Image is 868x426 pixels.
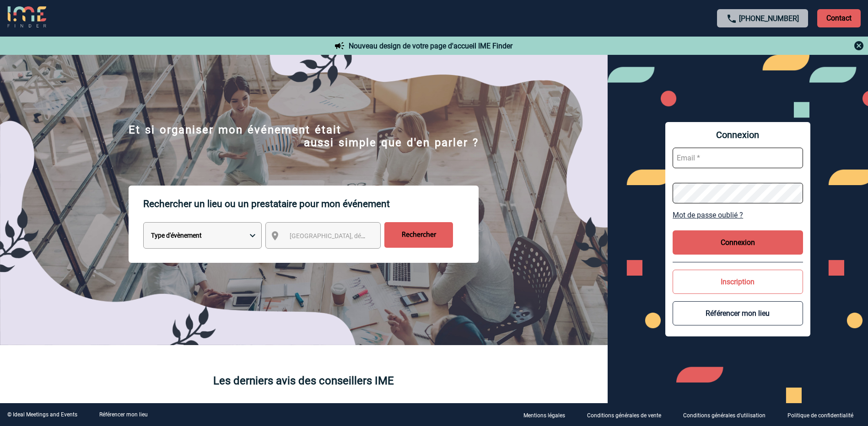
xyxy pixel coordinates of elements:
p: Politique de confidentialité [787,412,853,419]
div: © Ideal Meetings and Events [7,411,77,418]
a: Conditions générales d'utilisation [676,410,780,419]
span: Connexion [673,129,803,140]
p: Rechercher un lieu ou un prestataire pour mon événement [143,186,479,222]
img: call-24-px.png [726,13,737,24]
a: Politique de confidentialité [780,410,868,419]
a: Mot de passe oublié ? [673,211,803,219]
p: Conditions générales d'utilisation [683,412,766,419]
a: Conditions générales de vente [580,410,676,419]
button: Référencer mon lieu [673,301,803,325]
p: Conditions générales de vente [587,412,661,419]
a: [PHONE_NUMBER] [739,14,799,23]
span: [GEOGRAPHIC_DATA], département, région... [290,232,417,240]
p: Mentions légales [523,412,565,419]
a: Référencer mon lieu [99,411,148,418]
a: Mentions légales [516,410,580,419]
p: Contact [817,9,861,27]
input: Email * [673,148,803,168]
button: Connexion [673,230,803,255]
button: Inscription [673,270,803,294]
input: Rechercher [384,222,453,248]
